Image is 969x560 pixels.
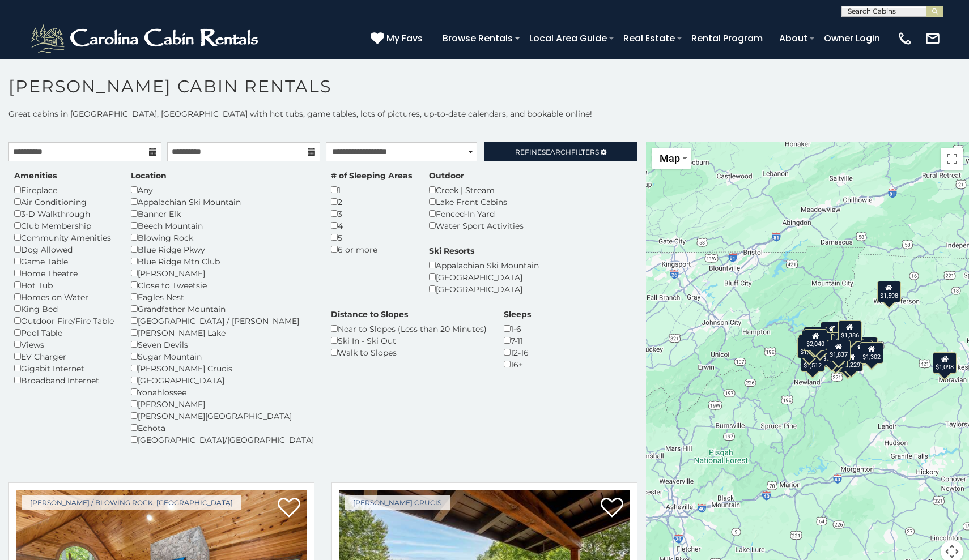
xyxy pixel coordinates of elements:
div: EV Charger [14,350,114,362]
div: 7-11 [504,335,531,347]
a: About [773,28,813,48]
div: Outdoor Fire/Fire Table [14,315,114,327]
a: Rental Program [686,28,768,48]
a: [PERSON_NAME] / Blowing Rock, [GEOGRAPHIC_DATA] [22,495,241,510]
div: Blowing Rock [131,232,314,243]
label: # of Sleeping Areas [331,170,412,181]
div: Appalachian Ski Mountain [131,196,314,208]
div: Blue Ridge Mtn Club [131,255,314,267]
a: Browse Rentals [437,28,518,48]
a: [PERSON_NAME] Crucis [345,495,450,510]
div: Walk to Slopes [331,347,487,358]
div: $1,635 [808,332,832,354]
div: Fenced-In Yard [429,208,524,220]
div: 1-6 [504,323,531,335]
div: $1,748 [821,321,844,343]
span: Map [660,152,680,164]
label: Distance to Slopes [331,309,408,320]
button: Change map style [652,148,691,169]
div: Appalachian Ski Mountain [429,259,539,271]
div: $1,512 [801,350,824,372]
div: Fireplace [14,184,114,196]
label: Outdoor [429,170,464,181]
div: [PERSON_NAME] Crucis [131,362,314,374]
div: Water Sport Activities [429,220,524,232]
div: Eagles Nest [131,291,314,303]
img: White-1-2.png [28,22,263,55]
div: $2,040 [804,328,827,350]
a: Owner Login [818,28,886,48]
a: Add to favorites [601,497,623,520]
div: [GEOGRAPHIC_DATA] [131,374,314,386]
div: 3-D Walkthrough [14,208,114,220]
div: Seven Devils [131,339,314,350]
div: 1 [331,184,412,196]
a: My Favs [371,31,426,46]
button: Toggle fullscreen view [941,148,963,170]
div: Blue Ridge Pkwy [131,243,314,255]
div: 6 or more [331,243,412,255]
div: $1,229 [839,349,863,371]
div: Pool Table [14,327,114,339]
div: Lake Front Cabins [429,196,524,208]
div: Homes on Water [14,291,114,303]
span: Refine Filters [515,148,599,156]
div: King Bed [14,303,114,315]
div: Air Conditioning [14,196,114,208]
label: Amenities [14,170,57,181]
div: Ski In - Ski Out [331,335,487,347]
div: 16+ [504,358,531,370]
div: 4 [331,220,412,232]
div: 3 [331,208,412,220]
div: $1,302 [860,342,883,364]
label: Sleeps [504,309,531,320]
div: [PERSON_NAME] [131,398,314,410]
div: Dog Allowed [14,243,114,255]
div: Hot Tub [14,279,114,291]
label: Ski Resorts [429,245,474,257]
div: $804 [838,350,857,372]
div: $1,592 [804,327,827,348]
div: $1,837 [827,340,851,361]
div: Community Amenities [14,232,114,243]
div: 5 [331,232,412,243]
div: $1,767 [802,330,826,351]
div: [PERSON_NAME] Lake [131,327,314,339]
div: [GEOGRAPHIC_DATA] [429,271,539,283]
div: 12-16 [504,347,531,358]
div: Gigabit Internet [14,362,114,374]
div: Game Table [14,255,114,267]
div: Views [14,339,114,350]
div: Echota [131,422,314,434]
div: [GEOGRAPHIC_DATA] / [PERSON_NAME] [131,315,314,327]
div: $589 [858,337,878,358]
img: mail-regular-white.png [925,31,941,46]
div: $1,598 [877,280,901,302]
div: Broadband Internet [14,374,114,386]
div: Beech Mountain [131,220,314,232]
div: Creek | Stream [429,184,524,196]
div: $1,370 [824,345,848,367]
div: Banner Elk [131,208,314,220]
div: $1,475 [820,343,844,365]
div: Grandfather Mountain [131,303,314,315]
div: 2 [331,196,412,208]
div: [PERSON_NAME][GEOGRAPHIC_DATA] [131,410,314,422]
div: Any [131,184,314,196]
div: $1,098 [933,352,957,373]
div: $1,513 [797,336,821,358]
div: [PERSON_NAME] [131,267,314,279]
span: Search [542,148,571,156]
div: Club Membership [14,220,114,232]
img: phone-regular-white.png [897,31,913,46]
div: Near to Slopes (Less than 20 Minutes) [331,323,487,335]
span: My Favs [386,31,423,45]
div: $1,386 [838,320,862,341]
div: Yonahlossee [131,386,314,398]
div: [GEOGRAPHIC_DATA] [429,283,539,295]
div: [GEOGRAPHIC_DATA]/[GEOGRAPHIC_DATA] [131,434,314,446]
a: Local Area Guide [524,28,613,48]
label: Location [131,170,167,181]
div: Sugar Mountain [131,350,314,362]
div: Home Theatre [14,267,114,279]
